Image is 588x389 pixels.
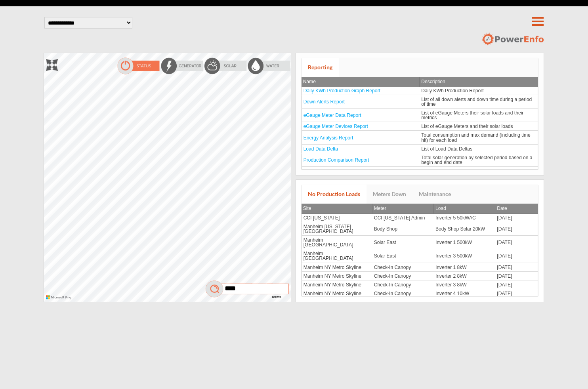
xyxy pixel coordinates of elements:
[303,79,316,84] span: Name
[412,185,457,204] a: Maintenance
[204,280,291,298] img: mag.png
[421,79,445,84] span: Description
[495,263,538,272] td: [DATE]
[304,135,353,141] a: Energy Analysis Report
[46,297,73,300] a: Microsoft Bing
[367,185,412,204] a: Meters Down
[434,289,495,298] td: Inverter 4 10kW
[434,204,495,214] th: Load
[302,77,420,87] th: Name
[434,263,495,272] td: Inverter 1 8kW
[495,204,538,214] th: Date
[302,185,367,204] a: No Production Loads
[420,77,538,87] th: Description
[420,87,538,95] td: Daily KWh Production Report
[302,204,372,214] th: Site
[372,289,434,298] td: Check-In Canopy
[497,206,507,211] span: Date
[372,272,434,280] td: Check-In Canopy
[434,222,495,236] td: Body Shop Solar 20kW
[304,99,345,105] a: Down Alerts Report
[302,222,372,236] td: Manheim [US_STATE][GEOGRAPHIC_DATA]
[302,236,372,249] td: Manheim [GEOGRAPHIC_DATA]
[420,131,538,144] td: Total consumption and max demand (including time hit) for each load
[304,146,338,152] a: Load Data Delta
[495,222,538,236] td: [DATE]
[434,214,495,222] td: Inverter 5 50kWAC
[116,57,160,75] img: statusOn.png
[302,249,372,263] td: Manheim [GEOGRAPHIC_DATA]
[46,59,58,71] img: zoom.png
[372,204,434,214] th: Meter
[495,249,538,263] td: [DATE]
[302,289,372,298] td: Manheim NY Metro Skyline
[304,124,368,129] a: eGauge Meter Devices Report
[420,122,538,131] td: List of eGauge Meters and their solar loads
[434,249,495,263] td: Inverter 3 500kW
[495,272,538,280] td: [DATE]
[420,109,538,122] td: List of eGauge Meters their solar loads and their metrics
[304,168,325,174] a: Site Alerts
[374,206,386,211] span: Meter
[302,280,372,289] td: Manheim NY Metro Skyline
[372,222,434,236] td: Body Shop
[495,280,538,289] td: [DATE]
[372,280,434,289] td: Check-In Canopy
[304,88,380,93] a: Daily KWh Production Graph Report
[304,113,361,118] a: eGauge Meter Data Report
[372,214,434,222] td: CCI [US_STATE] Admin
[434,280,495,289] td: Inverter 3 8kW
[435,206,446,211] span: Load
[304,157,369,163] a: Production Comparison Report
[302,58,339,77] a: Reporting
[495,236,538,249] td: [DATE]
[420,153,538,167] td: Total solar generation by selected period based on a begin and end date
[160,57,204,75] img: energyOff.png
[434,236,495,249] td: Inverter 1 500kW
[302,214,372,222] td: CCI [US_STATE]
[247,57,291,75] img: waterOff.png
[481,32,544,46] img: logo
[495,214,538,222] td: [DATE]
[372,263,434,272] td: Check-In Canopy
[302,272,372,280] td: Manheim NY Metro Skyline
[420,95,538,109] td: List of all down alerts and down time during a period of time
[204,57,247,75] img: solarOff.png
[420,145,538,153] td: List of Load Data Deltas
[372,249,434,263] td: Solar East
[434,272,495,280] td: Inverter 2 8kW
[495,289,538,298] td: [DATE]
[372,236,434,249] td: Solar East
[420,167,538,175] td: List of several types of alerts
[302,263,372,272] td: Manheim NY Metro Skyline
[303,206,311,211] span: Site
